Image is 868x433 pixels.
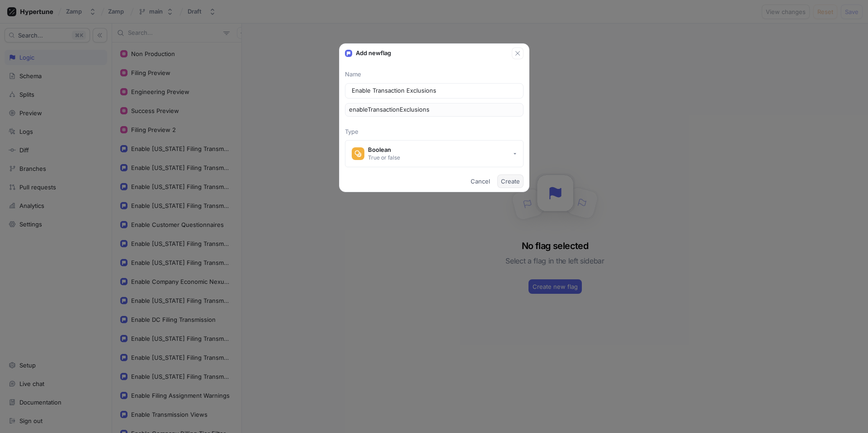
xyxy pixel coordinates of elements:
span: Cancel [471,179,490,184]
input: Enter a name for this flag [352,86,517,95]
button: Cancel [467,174,494,188]
div: True or false [368,154,400,161]
button: Create [497,174,524,188]
p: Type [345,127,524,136]
div: Boolean [368,146,400,154]
p: Add new flag [356,49,391,58]
button: BooleanTrue or false [345,140,524,167]
p: Name [345,70,524,79]
span: Create [501,179,520,184]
